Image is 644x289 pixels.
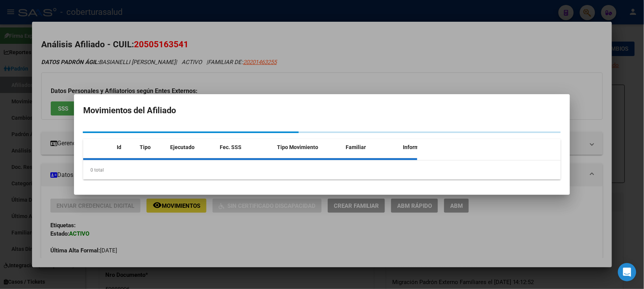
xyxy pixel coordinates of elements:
[137,139,167,156] datatable-header-cell: Tipo
[400,139,457,156] datatable-header-cell: Informable SSS
[346,144,366,150] span: Familiar
[83,161,561,180] div: 0 total
[277,144,318,150] span: Tipo Movimiento
[217,139,274,156] datatable-header-cell: Fec. SSS
[114,139,137,156] datatable-header-cell: Id
[618,263,636,281] div: Open Intercom Messenger
[274,139,343,156] datatable-header-cell: Tipo Movimiento
[117,144,121,150] span: Id
[343,139,400,156] datatable-header-cell: Familiar
[220,144,241,150] span: Fec. SSS
[170,144,195,150] span: Ejecutado
[140,144,151,150] span: Tipo
[83,103,561,118] h2: Movimientos del Afiliado
[403,144,441,150] span: Informable SSS
[167,139,217,156] datatable-header-cell: Ejecutado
